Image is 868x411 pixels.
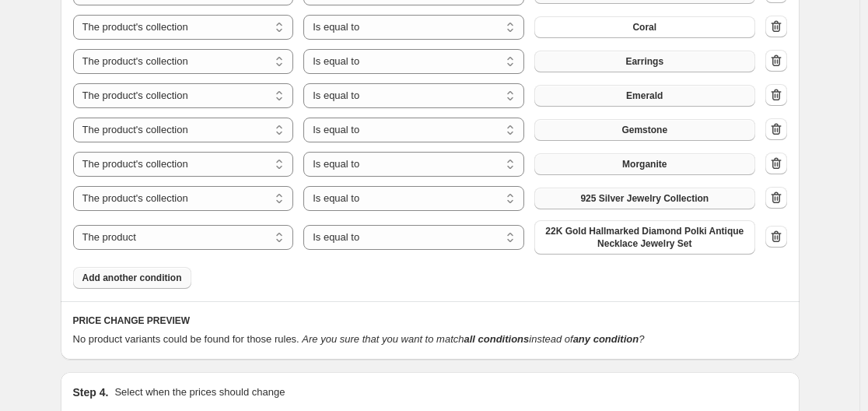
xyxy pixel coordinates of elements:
[626,90,663,102] span: Emerald
[534,51,755,72] button: Earrings
[82,272,182,284] span: Add another condition
[632,21,656,33] span: Coral
[534,153,755,175] button: Morganite
[73,314,787,327] h6: PRICE CHANGE PREVIEW
[534,188,755,209] button: 925 Silver Jewelry Collection
[534,220,755,255] button: 22K Gold Hallmarked Diamond Polki Antique Necklace Jewelry Set
[73,267,191,289] button: Add another condition
[534,119,755,141] button: Gemstone
[73,333,299,345] span: No product variants could be found for those rules.
[302,333,644,345] i: Are you sure that you want to match instead of ?
[464,333,529,345] b: all conditions
[73,385,109,400] h2: Step 4.
[625,55,663,68] span: Earrings
[580,192,709,205] span: 925 Silver Jewelry Collection
[534,16,755,38] button: Coral
[534,85,755,107] button: Emerald
[573,333,639,345] b: any condition
[622,158,667,170] span: Morganite
[621,124,667,136] span: Gemstone
[544,225,746,250] span: 22K Gold Hallmarked Diamond Polki Antique Necklace Jewelry Set
[114,385,285,400] p: Select when the prices should change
